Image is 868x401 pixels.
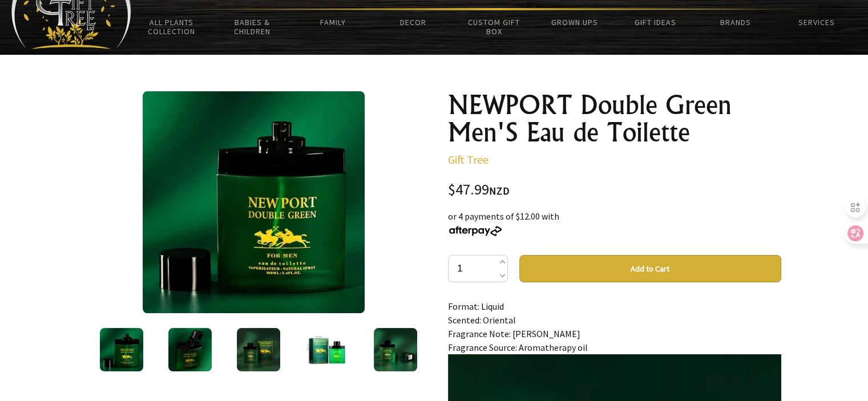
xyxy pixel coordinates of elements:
[448,183,781,198] div: $47.99
[292,10,373,34] a: Family
[519,255,781,282] button: Add to Cart
[100,328,143,371] img: NEWPORT Double Green Men'S Eau de Toilette
[448,209,781,237] div: or 4 payments of $12.00 with
[448,226,503,236] img: Afterpay
[489,184,510,197] span: NZD
[212,10,292,43] a: Babies & Children
[237,328,280,371] img: NEWPORT Double Green Men'S Eau de Toilette
[534,10,615,34] a: Grown Ups
[305,328,349,371] img: NEWPORT Double Green Men'S Eau de Toilette
[696,10,776,34] a: Brands
[373,10,454,34] a: Decor
[131,10,212,43] a: All Plants Collection
[374,328,417,371] img: NEWPORT Double Green Men'S Eau de Toilette
[448,152,488,167] a: Gift Tree
[143,91,365,313] img: NEWPORT Double Green Men'S Eau de Toilette
[615,10,695,34] a: Gift Ideas
[454,10,534,43] a: Custom Gift Box
[168,328,212,371] img: NEWPORT Double Green Men'S Eau de Toilette
[776,10,857,34] a: Services
[448,91,781,146] h1: NEWPORT Double Green Men'S Eau de Toilette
